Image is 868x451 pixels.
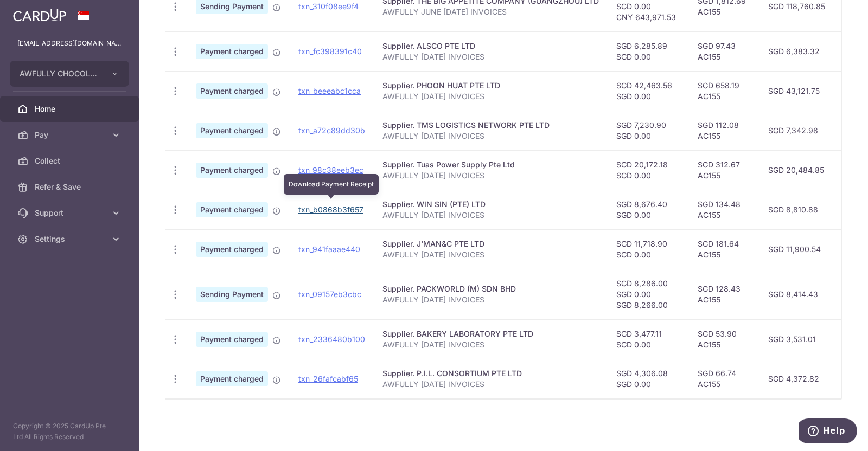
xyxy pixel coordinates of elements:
[382,91,599,102] p: AWFULLY [DATE] INVOICES
[298,334,365,344] a: txn_2336480b100
[382,131,599,141] p: AWFULLY [DATE] INVOICES
[608,269,689,319] td: SGD 8,286.00 SGD 0.00 SGD 8,266.00
[689,111,759,150] td: SGD 112.08 AC155
[759,229,834,269] td: SGD 11,900.54
[382,170,599,181] p: AWFULLY [DATE] INVOICES
[689,150,759,190] td: SGD 312.67 AC155
[382,294,599,305] p: AWFULLY [DATE] INVOICES
[689,269,759,319] td: SGD 128.43 AC155
[759,111,834,150] td: SGD 7,342.98
[196,83,268,99] span: Payment charged
[608,190,689,229] td: SGD 8,676.40 SGD 0.00
[10,61,129,87] button: AWFULLY CHOCOLATE CENTRAL KITCHEN PTE. LTD.
[35,156,106,166] span: Collect
[382,249,599,260] p: AWFULLY [DATE] INVOICES
[608,111,689,150] td: SGD 7,230.90 SGD 0.00
[382,339,599,350] p: AWFULLY [DATE] INVOICES
[284,174,379,195] div: Download Payment Receipt
[759,269,834,319] td: SGD 8,414.43
[298,244,360,254] a: txn_941faaae440
[689,31,759,71] td: SGD 97.43 AC155
[759,359,834,398] td: SGD 4,372.82
[382,239,599,249] div: Supplier. J'MAN&C PTE LTD
[382,41,599,51] div: Supplier. ALSCO PTE LTD
[196,123,268,138] span: Payment charged
[382,368,599,379] div: Supplier. P.I.L. CONSORTIUM PTE LTD
[759,71,834,111] td: SGD 43,121.75
[382,284,599,294] div: Supplier. PACKWORLD (M) SDN BHD
[689,359,759,398] td: SGD 66.74 AC155
[759,190,834,229] td: SGD 8,810.88
[382,80,599,91] div: Supplier. PHOON HUAT PTE LTD
[196,44,268,59] span: Payment charged
[196,287,268,302] span: Sending Payment
[298,126,365,135] a: txn_a72c89dd30b
[608,319,689,359] td: SGD 3,477.11 SGD 0.00
[196,371,268,386] span: Payment charged
[35,208,106,218] span: Support
[608,71,689,111] td: SGD 42,463.56 SGD 0.00
[382,379,599,390] p: AWFULLY [DATE] INVOICES
[759,319,834,359] td: SGD 3,531.01
[689,71,759,111] td: SGD 658.19 AC155
[382,328,599,339] div: Supplier. BAKERY LABORATORY PTE LTD
[608,229,689,269] td: SGD 11,718.90 SGD 0.00
[382,51,599,62] p: AWFULLY [DATE] INVOICES
[382,120,599,131] div: Supplier. TMS LOGISTICS NETWORK PTE LTD
[759,150,834,190] td: SGD 20,484.85
[689,229,759,269] td: SGD 181.64 AC155
[13,9,66,22] img: CardUp
[20,68,100,79] span: AWFULLY CHOCOLATE CENTRAL KITCHEN PTE. LTD.
[298,205,363,214] a: txn_b0868b3f657
[759,31,834,71] td: SGD 6,383.32
[35,182,106,192] span: Refer & Save
[196,202,268,217] span: Payment charged
[799,418,857,446] iframe: Opens a widget where you can find more information
[35,234,106,244] span: Settings
[382,199,599,210] div: Supplier. WIN SIN (PTE) LTD
[298,47,362,56] a: txn_fc398391c40
[689,319,759,359] td: SGD 53.90 AC155
[17,38,122,49] p: [EMAIL_ADDRESS][DOMAIN_NAME]
[298,2,359,11] a: txn_310f08ee9f4
[35,104,106,114] span: Home
[298,374,358,383] a: txn_26fafcabf65
[298,86,361,95] a: txn_beeeabc1cca
[382,159,599,170] div: Supplier. Tuas Power Supply Pte Ltd
[298,165,363,175] a: txn_98c38eeb3ec
[382,210,599,221] p: AWFULLY [DATE] INVOICES
[196,242,268,257] span: Payment charged
[298,289,361,299] a: txn_09157eb3cbc
[196,163,268,178] span: Payment charged
[35,130,106,140] span: Pay
[196,332,268,347] span: Payment charged
[608,359,689,398] td: SGD 4,306.08 SGD 0.00
[608,31,689,71] td: SGD 6,285.89 SGD 0.00
[382,7,599,17] p: AWFULLY JUNE [DATE] INVOICES
[689,190,759,229] td: SGD 134.48 AC155
[608,150,689,190] td: SGD 20,172.18 SGD 0.00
